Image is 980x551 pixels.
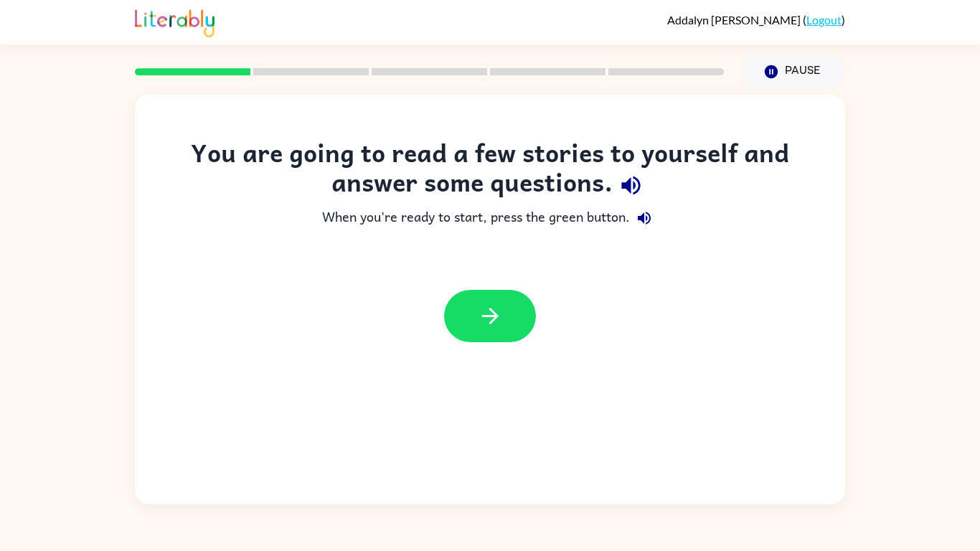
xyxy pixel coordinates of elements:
[806,13,842,27] a: Logout
[164,138,816,204] div: You are going to read a few stories to yourself and answer some questions.
[741,55,845,88] button: Pause
[135,6,215,37] img: Literably
[164,204,816,232] div: When you're ready to start, press the green button.
[667,13,803,27] span: Addalyn [PERSON_NAME]
[667,13,845,27] div: ( )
